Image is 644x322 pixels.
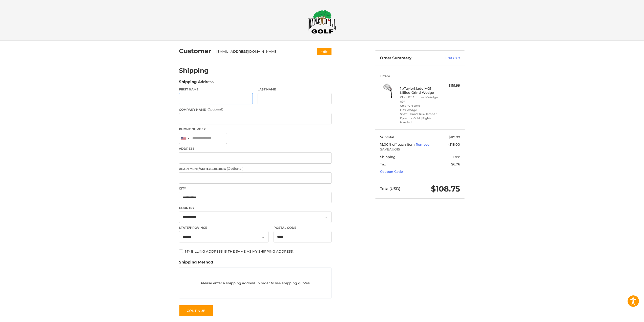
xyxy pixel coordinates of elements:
[179,107,331,112] label: Company Name
[179,133,191,144] div: United States: +1
[179,47,211,55] h2: Customer
[400,112,439,125] li: Shaft | Hand True Temper Dynamic Gold | Right-Handed
[179,305,213,316] button: Continue
[179,146,331,151] label: Address
[380,186,400,191] span: Total (USD)
[179,249,331,253] label: My billing address is the same as my shipping address.
[431,184,460,194] span: $108.75
[380,169,403,174] a: Coupon Code
[449,135,460,139] span: $119.99
[380,162,386,166] span: Tax
[400,108,439,112] li: Flex Wedge
[453,155,460,159] span: Free
[258,87,331,92] label: Last Name
[179,79,214,87] legend: Shipping Address
[448,142,460,146] span: -$18.00
[380,142,416,146] span: 15.00% off each item
[274,225,332,230] label: Postal Code
[416,142,429,146] a: Remove
[206,107,223,111] small: (Optional)
[317,48,331,55] button: Edit
[227,166,243,171] small: (Optional)
[308,10,336,34] img: Maple Hill Golf
[380,56,434,61] h3: Order Summary
[380,74,460,78] h3: 1 Item
[440,83,460,88] div: $119.99
[179,225,268,230] label: State/Province
[451,162,460,166] span: $6.76
[179,186,331,191] label: City
[179,67,209,74] h2: Shipping
[179,206,331,210] label: Country
[400,104,439,108] li: Color Chrome
[400,95,439,104] li: Club 52° Approach Wedge 09°
[380,147,460,152] span: SAVEAUG15
[179,259,213,268] legend: Shipping Method
[380,155,396,159] span: Shipping
[434,56,460,61] a: Edit Cart
[179,278,331,288] p: Please enter a shipping address in order to see shipping quotes
[380,135,394,139] span: Subtotal
[179,166,331,171] label: Apartment/Suite/Building
[216,49,307,54] div: [EMAIL_ADDRESS][DOMAIN_NAME]
[179,127,331,131] label: Phone Number
[602,308,644,322] iframe: Google Customer Reviews
[179,87,253,92] label: First Name
[400,86,439,95] h4: 1 x TaylorMade MG1 Milled Grind Wedge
